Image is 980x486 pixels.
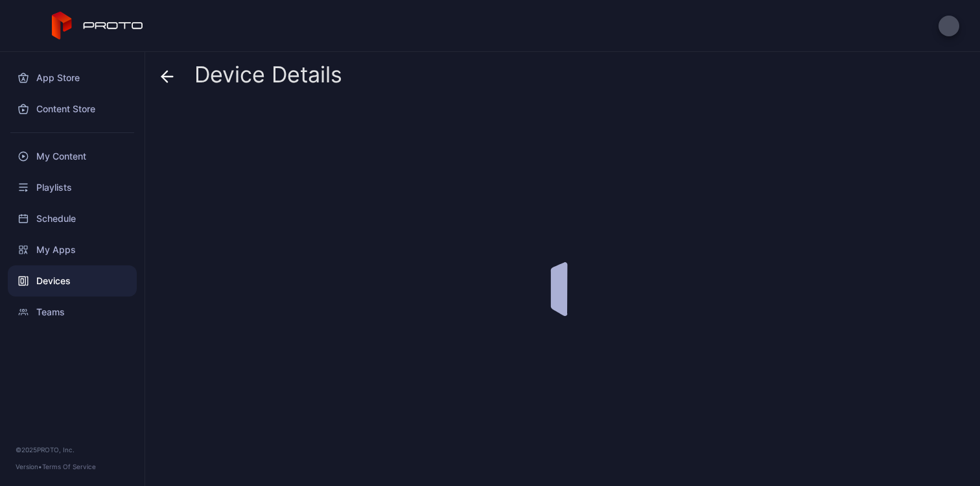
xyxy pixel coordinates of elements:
[42,463,96,470] a: Terms Of Service
[194,62,342,87] span: Device Details
[8,234,137,265] a: My Apps
[8,297,137,328] a: Teams
[8,265,137,297] a: Devices
[8,93,137,125] a: Content Store
[16,463,42,470] span: Version •
[8,203,137,234] a: Schedule
[8,141,137,172] a: My Content
[16,444,129,455] div: © 2025 PROTO, Inc.
[8,172,137,203] a: Playlists
[8,62,137,93] a: App Store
